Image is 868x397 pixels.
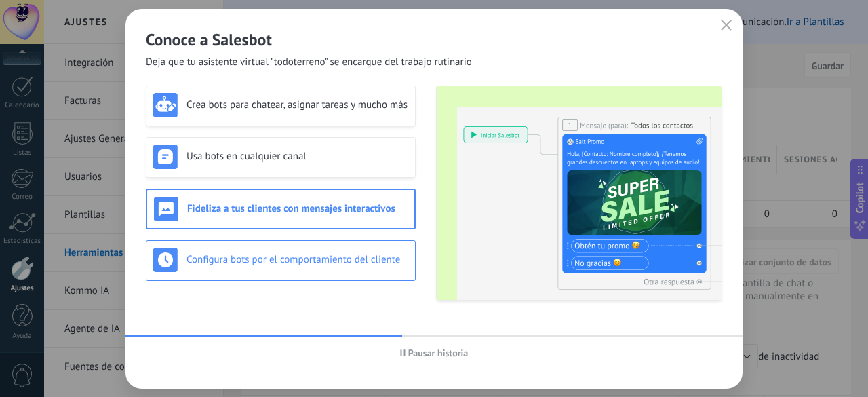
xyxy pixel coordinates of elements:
[187,202,408,215] h3: Fideliza a tus clientes con mensajes interactivos
[186,253,408,266] h3: Configura bots por el comportamiento del cliente
[146,29,722,50] h2: Conoce a Salesbot
[186,150,408,163] h3: Usa bots en cualquier canal
[394,343,475,363] button: Pausar historia
[186,98,408,111] h3: Crea bots para chatear, asignar tareas y mucho más
[146,56,472,69] span: Deja que tu asistente virtual "todoterreno" se encargue del trabajo rutinario
[408,348,469,358] span: Pausar historia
